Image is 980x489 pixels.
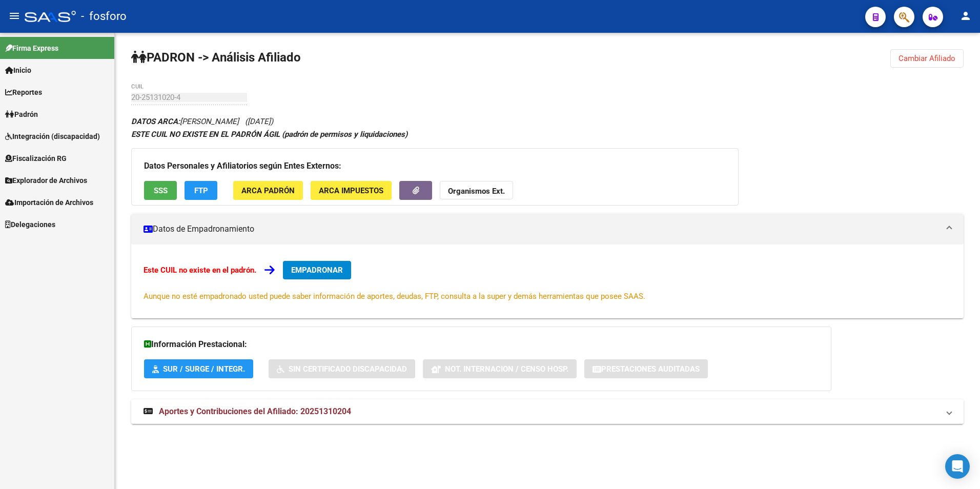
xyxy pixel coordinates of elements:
[131,244,964,318] div: Datos de Empadronamiento
[5,219,55,230] span: Delegaciones
[5,153,67,164] span: Fiscalización RG
[5,175,87,186] span: Explorador de Archivos
[283,261,351,279] button: EMPADRONAR
[440,181,513,200] button: Organismos Ext.
[144,266,256,275] strong: Este CUIL no existe en el padrón.
[890,49,964,68] button: Cambiar Afiliado
[154,186,168,195] span: SSS
[5,65,31,76] span: Inicio
[5,43,58,54] span: Firma Express
[8,10,21,22] mat-icon: menu
[945,454,970,479] div: Open Intercom Messenger
[233,181,303,200] button: ARCA Padrón
[448,187,505,196] strong: Organismos Ext.
[131,117,239,126] span: [PERSON_NAME]
[445,364,568,374] span: Not. Internacion / Censo Hosp.
[131,399,964,424] mat-expansion-panel-header: Aportes y Contribuciones del Afiliado: 20251310204
[959,10,972,22] mat-icon: person
[5,131,100,142] span: Integración (discapacidad)
[81,5,127,28] span: - fosforo
[131,214,964,244] mat-expansion-panel-header: Datos de Empadronamiento
[131,130,407,139] strong: ESTE CUIL NO EXISTE EN EL PADRÓN ÁGIL (padrón de permisos y liquidaciones)
[144,159,726,173] h3: Datos Personales y Afiliatorios según Entes Externos:
[601,364,700,374] span: Prestaciones Auditadas
[423,359,577,378] button: Not. Internacion / Censo Hosp.
[144,292,645,301] span: Aunque no esté empadronado usted puede saber información de aportes, deudas, FTP, consulta a la s...
[269,359,415,378] button: Sin Certificado Discapacidad
[289,364,407,374] span: Sin Certificado Discapacidad
[5,197,93,208] span: Importación de Archivos
[144,337,819,352] h3: Información Prestacional:
[241,186,295,195] span: ARCA Padrón
[194,186,208,195] span: FTP
[311,181,392,200] button: ARCA Impuestos
[245,117,273,126] span: ([DATE])
[131,50,301,65] strong: PADRON -> Análisis Afiliado
[291,266,343,275] span: EMPADRONAR
[159,406,351,416] span: Aportes y Contribuciones del Afiliado: 20251310204
[5,87,42,98] span: Reportes
[584,359,708,378] button: Prestaciones Auditadas
[185,181,217,200] button: FTP
[163,364,245,374] span: SUR / SURGE / INTEGR.
[899,54,955,63] span: Cambiar Afiliado
[144,359,253,378] button: SUR / SURGE / INTEGR.
[144,223,939,235] mat-panel-title: Datos de Empadronamiento
[144,181,177,200] button: SSS
[5,109,38,120] span: Padrón
[131,117,180,126] strong: DATOS ARCA:
[319,186,383,195] span: ARCA Impuestos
